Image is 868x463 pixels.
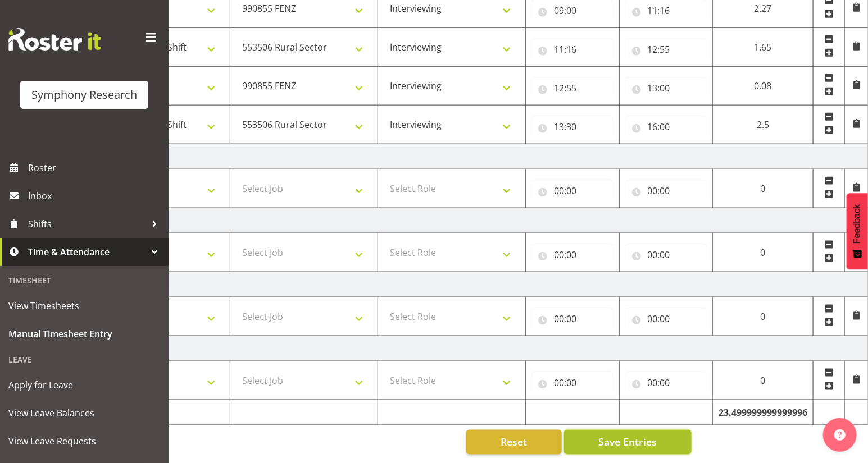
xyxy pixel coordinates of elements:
a: View Timesheets [3,292,166,320]
div: Symphony Research [31,86,137,103]
input: Click to select... [625,77,707,99]
input: Click to select... [625,244,707,266]
span: View Leave Balances [8,405,160,421]
span: Save Entries [598,435,657,450]
input: Click to select... [531,180,613,202]
div: Leave [3,348,166,371]
td: 1.65 [713,28,814,67]
input: Click to select... [531,38,613,61]
input: Click to select... [531,372,613,394]
a: View Leave Balances [3,399,166,427]
input: Click to select... [625,38,707,61]
button: Feedback - Show survey [847,193,868,269]
span: Manual Timesheet Entry [8,326,160,342]
button: Save Entries [564,430,692,455]
input: Click to select... [625,372,707,394]
span: Time & Attendance [28,244,146,260]
a: Apply for Leave [3,371,166,399]
img: Rosterit website logo [8,28,101,51]
a: View Leave Requests [3,427,166,455]
td: 23.499999999999996 [713,400,814,425]
span: Roster [28,159,163,176]
td: 2.5 [713,106,814,144]
td: 0 [713,233,814,272]
span: View Timesheets [8,297,160,314]
img: help-xxl-2.png [834,429,846,441]
input: Click to select... [531,244,613,266]
input: Click to select... [625,180,707,202]
a: Manual Timesheet Entry [3,320,166,348]
span: Reset [501,435,527,450]
span: Shifts [28,216,146,232]
span: Inbox [28,187,163,204]
input: Click to select... [531,116,613,138]
span: View Leave Requests [8,433,160,450]
td: 0 [713,169,814,208]
input: Click to select... [531,77,613,99]
button: Reset [466,430,562,455]
span: Apply for Leave [8,377,160,393]
td: 0 [713,297,814,336]
td: 0.08 [713,67,814,106]
input: Click to select... [531,308,613,330]
span: Feedback [852,204,862,244]
input: Click to select... [625,116,707,138]
input: Click to select... [625,308,707,330]
div: Timesheet [3,269,166,292]
td: 0 [713,361,814,400]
